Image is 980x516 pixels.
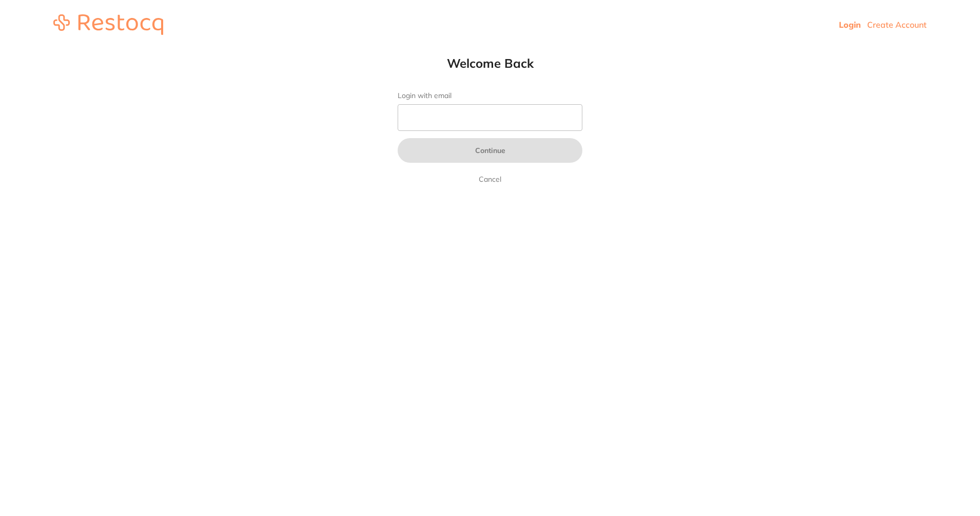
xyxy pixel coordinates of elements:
img: restocq_logo.svg [53,14,163,35]
a: Create Account [867,20,927,30]
label: Login with email [398,91,582,100]
a: Cancel [477,173,503,185]
a: Login [839,20,861,30]
h1: Welcome Back [377,55,603,71]
button: Continue [398,138,582,163]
